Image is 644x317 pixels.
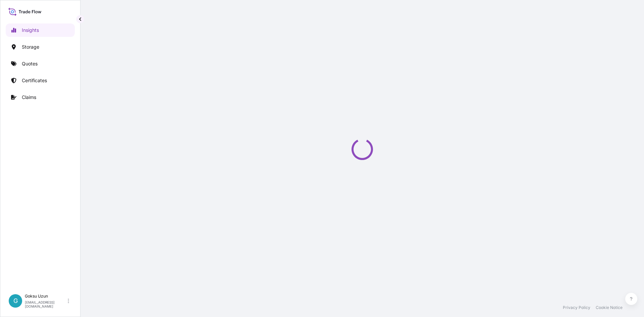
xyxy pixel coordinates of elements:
a: Cookie Notice [596,305,623,310]
p: Quotes [22,60,38,67]
a: Claims [6,91,75,104]
p: Certificates [22,77,47,84]
a: Quotes [6,57,75,70]
p: Goksu Uzun [25,294,66,299]
span: G [13,298,18,304]
p: Insights [22,27,39,34]
p: [EMAIL_ADDRESS][DOMAIN_NAME] [25,300,66,308]
a: Privacy Policy [563,305,590,310]
a: Certificates [6,74,75,87]
a: Insights [6,23,75,37]
a: Storage [6,40,75,54]
p: Claims [22,94,36,101]
p: Storage [22,44,39,50]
